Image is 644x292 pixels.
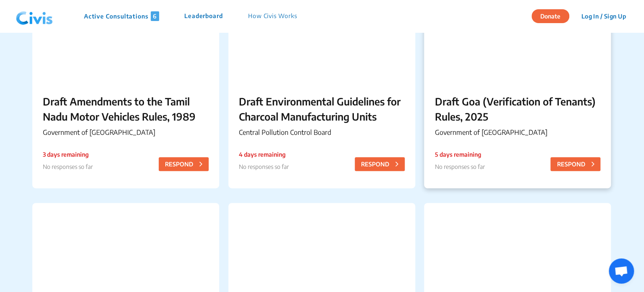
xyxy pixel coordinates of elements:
[239,94,405,124] p: Draft Environmental Guidelines for Charcoal Manufacturing Units
[435,163,484,170] span: No responses so far
[576,10,631,23] button: Log In / Sign Up
[43,94,209,124] p: Draft Amendments to the Tamil Nadu Motor Vehicles Rules, 1989
[609,258,634,284] div: Open chat
[43,150,93,159] p: 3 days remaining
[435,150,484,159] p: 5 days remaining
[248,11,297,21] p: How Civis Works
[239,163,289,170] span: No responses so far
[435,127,600,137] p: Government of [GEOGRAPHIC_DATA]
[184,11,223,21] p: Leaderboard
[531,11,576,20] a: Donate
[13,4,56,29] img: navlogo.png
[84,11,159,21] p: Active Consultations
[531,9,569,23] button: Donate
[151,11,159,21] span: 6
[239,150,289,159] p: 4 days remaining
[43,163,93,170] span: No responses so far
[355,157,405,171] button: RESPOND
[550,157,600,171] button: RESPOND
[43,127,209,137] p: Government of [GEOGRAPHIC_DATA]
[239,127,405,137] p: Central Pollution Control Board
[435,94,600,124] p: Draft Goa (Verification of Tenants) Rules, 2025
[159,157,209,171] button: RESPOND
